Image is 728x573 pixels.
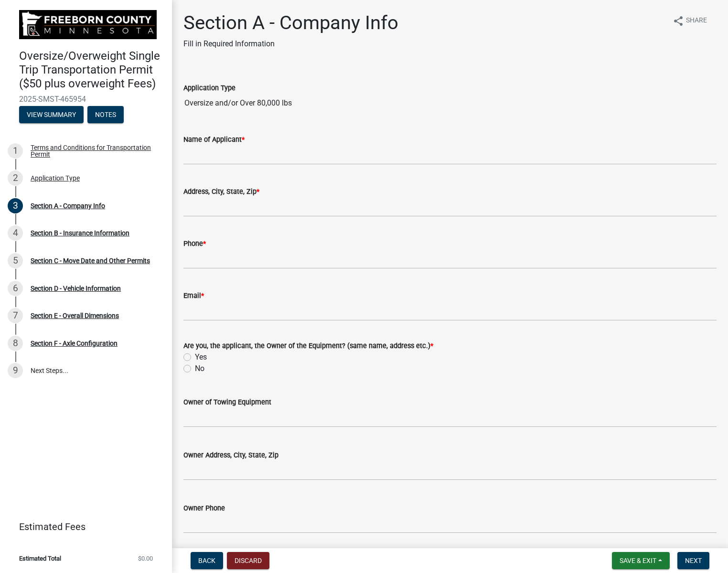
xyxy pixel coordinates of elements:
label: Owner Phone [183,505,225,512]
button: View Summary [19,106,84,123]
label: No [195,363,204,374]
div: Section C - Move Date and Other Permits [31,257,150,264]
span: Save & Exit [620,557,656,564]
wm-modal-confirm: Summary [19,111,84,119]
label: Phone [183,241,206,247]
button: Save & Exit [612,552,670,569]
span: Next [685,557,702,564]
div: Terms and Conditions for Transportation Permit [31,144,157,158]
div: 9 [8,363,23,378]
img: Freeborn County, Minnesota [19,10,157,39]
span: Estimated Total [19,555,61,562]
label: Application Type [183,85,236,92]
h4: Oversize/Overweight Single Trip Transportation Permit ($50 plus overweight Fees) [19,49,164,90]
button: Discard [227,552,269,569]
label: Are you, the applicant, the Owner of the Equipment? (same name, address etc.) [183,343,433,350]
label: Name of Applicant [183,137,245,143]
i: share [673,15,684,27]
button: Next [677,552,709,569]
label: Email [183,293,204,299]
label: Address, City, State, Zip [183,189,259,195]
p: Fill in Required Information [183,38,398,50]
div: Section D - Vehicle Information [31,285,121,292]
span: $0.00 [138,555,153,562]
button: Notes [87,106,124,123]
label: Owner Address, City, State, Zip [183,452,278,459]
div: 1 [8,143,23,159]
wm-modal-confirm: Notes [87,111,124,119]
div: Section E - Overall Dimensions [31,312,119,319]
div: Section F - Axle Configuration [31,340,118,347]
div: 7 [8,308,23,323]
label: Owner of Towing Equipment [183,399,271,406]
a: Estimated Fees [8,517,157,536]
div: 4 [8,225,23,241]
div: 8 [8,336,23,351]
div: 3 [8,198,23,213]
button: Back [191,552,223,569]
label: Yes [195,351,207,363]
div: Application Type [31,175,80,181]
h1: Section A - Company Info [183,11,398,34]
div: 5 [8,253,23,268]
div: 2 [8,170,23,186]
span: Share [686,15,707,27]
span: 2025-SMST-465954 [19,95,153,104]
span: Back [198,557,215,564]
div: 6 [8,281,23,296]
button: shareShare [665,11,715,30]
div: Section A - Company Info [31,202,105,209]
div: Section B - Insurance Information [31,230,129,236]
